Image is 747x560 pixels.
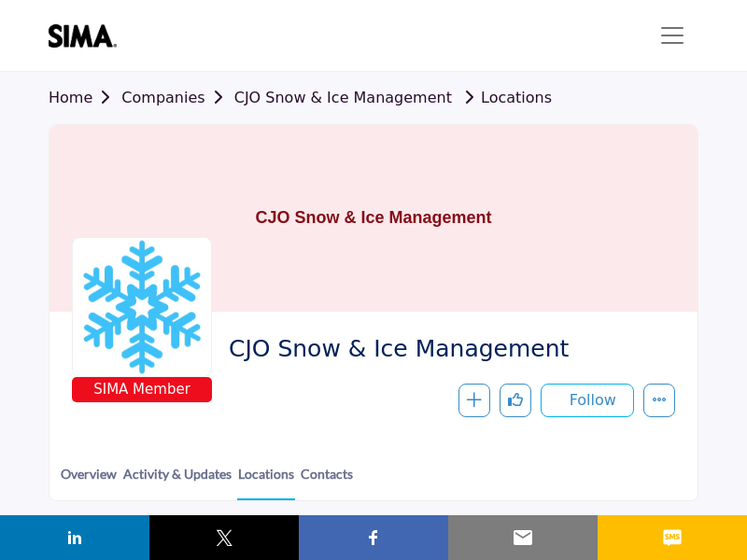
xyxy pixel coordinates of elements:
a: Contacts [300,464,354,498]
button: Toggle navigation [646,17,698,54]
img: sms sharing button [661,526,684,549]
h1: CJO Snow & Ice Management [255,125,491,312]
img: email sharing button [512,526,534,549]
button: Like [500,384,531,417]
a: Overview [60,464,118,498]
a: CJO Snow & Ice Management [234,89,452,106]
a: Locations [457,89,552,106]
button: Follow [541,384,634,417]
img: facebook sharing button [362,526,385,549]
a: Home [49,89,121,106]
span: CJO Snow & Ice Management [229,334,661,365]
a: Locations [237,464,295,500]
a: Companies [121,89,233,106]
button: More details [643,384,675,417]
a: Activity & Updates [122,464,233,498]
img: site Logo [49,24,126,48]
img: linkedin sharing button [63,526,86,549]
img: twitter sharing button [213,526,235,549]
span: SIMA Member [76,379,208,400]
